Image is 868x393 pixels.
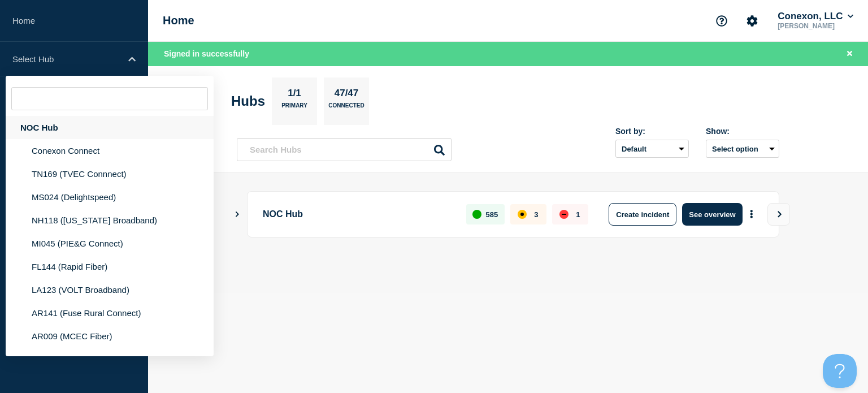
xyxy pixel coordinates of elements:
[486,210,498,219] p: 585
[284,88,306,102] p: 1/1
[615,140,689,158] select: Sort by
[767,203,790,226] button: View
[6,139,214,162] li: Conexon Connect
[6,209,214,232] li: NH118 ([US_STATE] Broadband)
[740,9,764,33] button: Account settings
[775,22,856,30] p: [PERSON_NAME]
[6,348,214,371] li: AR046 ([PERSON_NAME])
[706,127,779,136] div: Show:
[6,278,214,301] li: LA123 (VOLT Broadband)
[12,54,121,64] p: Select Hub
[263,203,453,226] p: NOC Hub
[6,162,214,185] li: TN169 (TVEC Connnect)
[706,140,779,158] button: Select option
[6,232,214,255] li: MI045 (PIE&G Connect)
[744,204,759,225] button: More actions
[615,127,689,136] div: Sort by:
[682,203,742,226] button: See overview
[609,203,676,226] button: Create incident
[164,49,249,58] span: Signed in successfully
[534,210,538,219] p: 3
[710,9,734,33] button: Support
[6,325,214,348] li: AR009 (MCEC Fiber)
[6,301,214,325] li: AR141 (Fuse Rural Connect)
[231,93,265,109] h2: Hubs
[6,185,214,209] li: MS024 (Delightspeed)
[235,210,240,219] button: Show Connected Hubs
[472,210,481,219] div: up
[6,255,214,278] li: FL144 (Rapid Fiber)
[6,116,214,139] div: NOC Hub
[281,102,307,114] p: Primary
[330,88,363,102] p: 47/47
[328,102,364,114] p: Connected
[823,354,857,388] iframe: Help Scout Beacon - Open
[237,138,452,161] input: Search Hubs
[163,14,194,27] h1: Home
[559,210,568,219] div: down
[576,210,580,219] p: 1
[775,11,856,22] button: Conexon, LLC
[518,210,527,219] div: affected
[843,47,857,61] button: Close banner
